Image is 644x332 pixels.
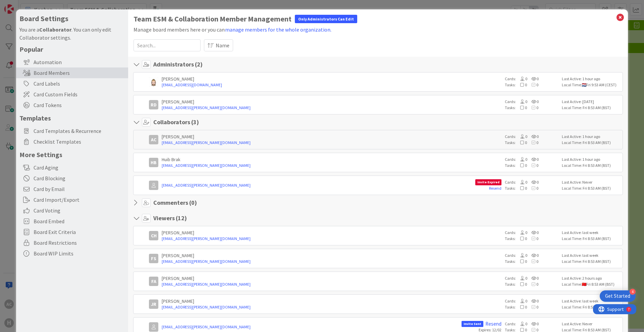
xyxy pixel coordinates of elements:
div: Board WIP Limits [16,248,128,259]
a: [EMAIL_ADDRESS][PERSON_NAME][DOMAIN_NAME] [162,140,501,146]
div: Tasks: [505,258,558,265]
a: [EMAIL_ADDRESS][PERSON_NAME][DOMAIN_NAME] [162,324,458,330]
div: Cards: [505,99,558,105]
div: Cards: [505,76,558,82]
div: Tasks: [505,140,558,146]
span: 0 [516,76,527,81]
h4: Collaborators [153,118,199,126]
div: Last Active: 1 hour ago [562,134,621,140]
div: [PERSON_NAME] [162,76,501,82]
div: Card Aging [16,162,128,173]
img: nl.png [582,83,586,87]
span: Card by Email [34,185,125,193]
button: Name [204,39,233,51]
div: Last Active: Never [562,179,621,185]
div: Open Get Started checklist, remaining modules: 4 [600,290,636,302]
a: [EMAIL_ADDRESS][PERSON_NAME][DOMAIN_NAME] [162,182,472,188]
span: 0 [516,186,527,191]
div: Cards: [505,230,558,236]
h5: More Settings [19,150,125,159]
div: Card Blocking [16,173,128,184]
div: Cards: [505,252,558,258]
span: 0 [516,134,527,139]
span: Card Templates & Recurrence [34,127,125,135]
span: 0 [527,253,539,258]
div: [PERSON_NAME] [162,252,501,258]
a: Resend [489,186,501,191]
span: 0 [527,276,539,281]
div: Tasks: [505,105,558,111]
span: ( 0 ) [189,199,197,206]
a: Resend [485,321,501,327]
h5: Popular [19,45,125,53]
span: ( 2 ) [195,60,203,68]
span: Name [216,41,229,49]
div: FS [149,254,158,263]
div: Card Labels [16,78,128,89]
span: 0 [527,157,539,162]
span: 0 [516,82,527,87]
div: Cards: [505,156,558,162]
div: Manage board members here or you can [133,25,623,34]
div: Local Time: Fri 8:53 AM (BST) [562,258,621,265]
span: Card Custom Fields [34,90,125,98]
b: Collaborator [39,26,71,33]
div: Tasks: [505,185,558,191]
h5: Templates [19,114,125,122]
div: Tasks: [505,82,558,88]
div: Last Active: last week [562,230,621,236]
span: Board Restrictions [34,239,125,247]
h1: Team ESM & Collaboration Member Management [133,15,623,23]
span: 0 [527,282,538,287]
span: 0 [516,180,527,185]
div: Tasks: [505,281,558,287]
div: Cards: [505,298,558,304]
div: Cards: [505,321,558,327]
div: 4 [630,289,636,295]
span: 0 [527,180,539,185]
div: Board Members [16,67,128,78]
span: Checklist Templates [34,138,125,146]
div: Cards: [505,179,558,185]
span: 0 [516,157,527,162]
span: ( 12 ) [176,214,187,222]
div: Tasks: [505,304,558,310]
span: Support [14,1,31,9]
span: 0 [516,140,527,145]
div: FA [149,277,158,286]
h4: Viewers [153,215,187,222]
div: Rd [149,100,158,109]
img: cn.png [582,283,586,286]
span: 0 [527,140,538,145]
span: 0 [527,321,539,326]
span: ( 3 ) [191,118,199,126]
div: Local Time: Fri 8:53 AM (BST) [562,281,621,287]
div: Last Active: Never [562,321,621,327]
span: 0 [527,105,538,110]
span: 0 [516,259,527,264]
span: 0 [527,230,539,235]
div: [PERSON_NAME] [162,275,501,281]
a: [EMAIL_ADDRESS][DOMAIN_NAME] [162,82,501,88]
h4: Commenters [153,199,197,206]
img: Rv [149,77,158,87]
span: 0 [527,99,539,104]
span: 0 [527,259,538,264]
div: [PERSON_NAME] [162,99,501,105]
div: [PERSON_NAME] [162,230,501,236]
span: 0 [516,276,527,281]
div: Local Time: Fri 8:53 AM (BST) [562,236,621,242]
a: [EMAIL_ADDRESS][PERSON_NAME][DOMAIN_NAME] [162,304,501,310]
div: Local Time: Fri 8:53 AM (BST) [562,162,621,169]
span: 0 [516,163,527,168]
span: Invite Sent [462,321,483,327]
span: Board Exit Criteria [34,228,125,236]
div: 7 [35,3,37,8]
div: Get Started [605,293,630,299]
div: Last Active: last week [562,298,621,304]
span: Card Voting [34,206,125,215]
span: 0 [516,253,527,258]
span: 0 [527,76,539,81]
div: Only Administrators Can Edit [295,15,357,23]
div: Last Active: [DATE] [562,99,621,105]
